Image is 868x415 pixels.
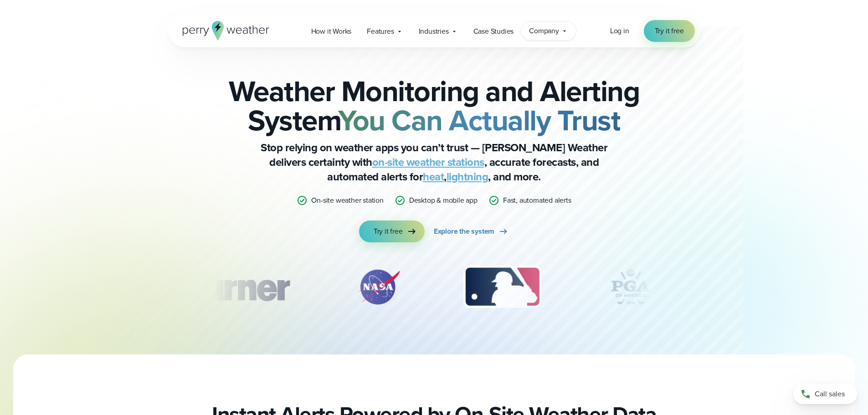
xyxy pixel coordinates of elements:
span: Log in [610,26,629,36]
div: 3 of 12 [454,264,550,310]
a: Try it free [644,20,695,42]
span: Features [367,26,394,37]
a: Explore the system [434,220,509,242]
span: Explore the system [434,226,494,237]
span: Call sales [815,389,845,400]
a: Call sales [793,384,857,404]
span: Case Studies [473,26,514,37]
p: Desktop & mobile app [409,195,478,206]
img: Turner-Construction_1.svg [173,264,303,310]
p: Stop relying on weather apps you can’t trust — [PERSON_NAME] Weather delivers certainty with , ac... [252,140,616,184]
a: Log in [610,26,629,36]
a: How it Works [303,22,360,41]
p: On-site weather station [311,195,383,206]
h2: Weather Monitoring and Alerting System [214,77,655,135]
div: 1 of 12 [173,264,303,310]
a: Case Studies [466,22,522,41]
span: How it Works [311,26,352,37]
span: Company [529,26,559,36]
span: Industries [419,26,449,37]
div: 2 of 12 [347,264,411,310]
img: NASA.svg [347,264,411,310]
img: PGA.svg [594,264,667,310]
p: Fast, automated alerts [503,195,571,206]
div: slideshow [214,264,655,314]
span: Try it free [374,226,403,237]
a: Try it free [359,220,425,242]
div: 4 of 12 [594,264,667,310]
strong: You Can Actually Trust [338,99,620,142]
span: Try it free [655,26,684,36]
img: MLB.svg [454,264,550,310]
a: on-site weather stations [372,154,484,170]
a: heat [423,169,444,185]
a: lightning [447,169,488,185]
